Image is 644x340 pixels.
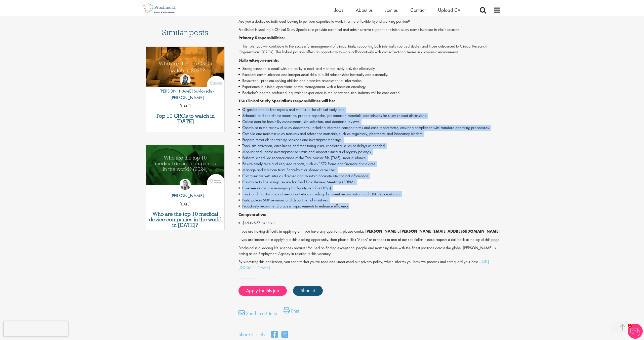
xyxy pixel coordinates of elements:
[149,211,222,228] a: Who are the top 10 medical device companies in the world in [DATE]?
[238,185,501,191] li: Oversee or assist in managing third-party vendors (TPVs).
[180,74,191,85] img: Theodora Savlovschi - Wicks
[238,331,265,338] label: Share this job
[238,149,501,155] li: Monitor and update investigator-site status and support clinical trial registry postings.
[238,72,501,78] li: Excellent communication and interpersonal skills to build relationships internally and externally.
[238,286,287,296] a: Apply for this job
[238,107,501,113] li: Organize and deliver reports and metrics to the clinical study lead.
[238,143,501,149] li: Track site activation, enrollment, and monitoring visits, escalating issues or delays as needed.
[146,145,224,189] a: Link to a post
[238,66,501,72] li: Strong attention to detail with the ability to track and manage study activities effectively.
[238,310,277,320] a: Send to a friend
[180,179,191,190] img: Hannah Burke
[238,131,501,137] li: Compile and maintain study manuals and reference materials, such as regulatory, pharmacy, and lab...
[238,137,501,143] li: Prepare materials for training sessions and investigator meetings.
[238,191,501,197] li: Track and monitor study close-out activities, including document reconciliation and CRA close-out...
[238,125,501,131] li: Contribute to the review of study documents, including informed consent forms and case report for...
[238,161,501,167] li: Ensure timely receipt of required reports, such as 1572 forms and financial disclosures.
[410,7,425,13] a: Contact
[162,28,208,40] h3: Similar posts
[284,307,299,317] a: Print
[238,155,501,161] li: Perform scheduled reconciliations of the Trial Master File (TMF) under guidance.
[4,321,68,336] iframe: reCAPTCHA
[146,145,224,185] img: Top 10 Medical Device Companies 2024
[252,58,279,63] strong: Requirements:
[238,90,501,96] li: Bachelor's degree preferred; equivalent experience in the pharmaceutical industry will be conside...
[146,88,224,101] p: [PERSON_NAME] Savlovschi - [PERSON_NAME]
[238,58,252,63] strong: Skills &
[146,201,224,207] p: [DATE]
[167,179,204,201] a: Hannah Burke [PERSON_NAME]
[238,44,501,55] p: In this role, you will contribute to the successful management of clinical trials, supporting bot...
[146,103,224,109] p: [DATE]
[238,113,501,119] li: Schedule and coordinate meetings, prepare agendas, presentation materials, and minutes for study-...
[238,84,501,90] li: Experience in clinical operations or trial management, with a focus on oncology.
[238,27,501,33] p: Proclinical is seeking a Clinical Study Specialist to provide technical and administrative suppor...
[167,192,204,199] p: [PERSON_NAME]
[146,74,224,103] a: Theodora Savlovschi - Wicks [PERSON_NAME] Savlovschi - [PERSON_NAME]
[438,7,460,13] a: Upload CV
[400,229,500,234] strong: [PERSON_NAME][EMAIL_ADDRESS][DOMAIN_NAME]
[149,113,222,124] a: Top 10 CROs to watch in [DATE]
[238,203,501,209] li: Proactively recommend process improvements to enhance efficiency.
[628,324,632,328] span: 1
[238,119,501,125] li: Collate data for feasibility assessments, site selection, and database reviews.
[238,220,501,226] li: $45 to $57 per hour.
[238,245,501,257] p: Proclinical is a leading life sciences recruiter focused on finding exceptional people and matchi...
[238,78,501,84] li: Resourceful problem-solving abilities and proactive assessment of information.
[238,237,501,243] p: If you are interested in applying to this exciting opportunity, then please click 'Apply' or to s...
[238,10,501,271] div: Job description
[238,212,266,217] strong: Compensation:
[238,167,501,173] li: Manage and maintain team SharePoint or shared drive sites.
[146,47,224,91] a: Link to a post
[238,173,501,179] li: Communicate with sites as directed and maintain accurate site contact information.
[238,259,489,270] a: [URL][DOMAIN_NAME]
[146,47,224,87] img: Top 10 CROs 2025 | Proclinical
[238,259,501,271] p: By submitting this application, you confirm that you've read and understood our privacy policy, w...
[335,7,343,13] a: Jobs
[238,19,501,24] p: Are you a dedicated individual looking to put your expertise to work in a more flexible hybrid wo...
[238,229,501,234] p: If you are having difficulty in applying or if you have any questions, please contact at
[238,197,501,203] li: Participate in SOP revisions and departmental initiatives.
[628,324,643,339] img: Chatbot
[238,179,501,185] li: Contribute to line listings review for Blind Data Review Meetings (BDRM).
[385,7,398,13] a: Join us
[365,229,397,234] strong: [PERSON_NAME]
[238,98,335,104] strong: The Clinical Study Specialist's responsibilities will be:
[238,35,285,40] strong: Primary Responsibilities:
[293,286,323,296] a: Shortlist
[356,7,373,13] a: About us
